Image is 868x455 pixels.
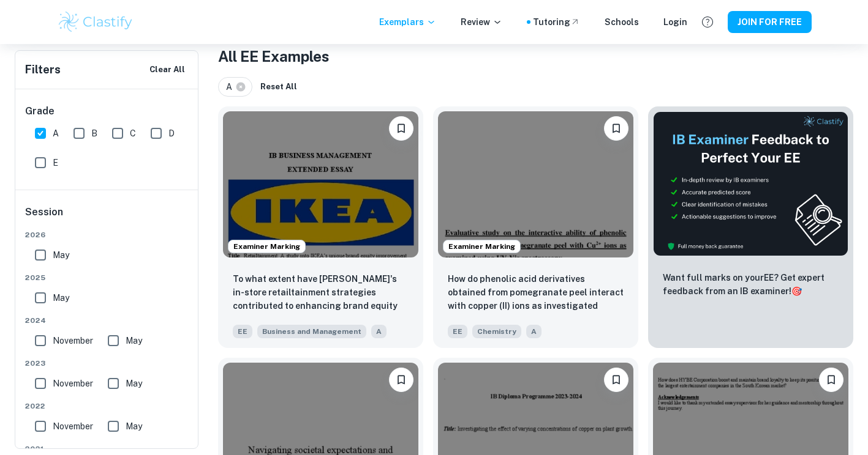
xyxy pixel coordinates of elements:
span: 🎯 [791,286,802,296]
button: JOIN FOR FREE [728,11,812,33]
button: Please log in to bookmark exemplars [389,368,413,392]
a: Examiner MarkingPlease log in to bookmark exemplarsTo what extent have IKEA's in-store retailtain... [218,106,423,348]
span: 2023 [25,358,189,369]
h6: Session [25,205,189,229]
span: 2026 [25,229,189,240]
a: Examiner MarkingPlease log in to bookmark exemplarsHow do phenolic acid derivatives obtained from... [433,106,638,348]
span: November [53,377,93,390]
a: Tutoring [533,15,580,29]
h6: Grade [25,104,189,119]
span: Examiner Marking [443,241,520,252]
span: D [168,127,175,140]
p: How do phenolic acid derivatives obtained from pomegranate peel interact with copper (II) ions as... [448,272,624,314]
a: ThumbnailWant full marks on yourEE? Get expert feedback from an IB examiner! [648,106,853,348]
span: B [91,127,97,140]
p: Review [461,15,502,29]
span: 2022 [25,401,189,412]
button: Help and Feedback [697,12,718,32]
div: A [218,77,252,97]
span: E [53,156,58,169]
span: May [126,377,142,390]
span: 2021 [25,443,189,454]
a: Login [663,15,687,29]
span: May [126,334,142,347]
p: Exemplars [379,15,436,29]
a: Schools [605,15,639,29]
span: C [130,127,136,140]
button: Please log in to bookmark exemplars [389,116,413,141]
span: EE [448,325,467,338]
h6: Filters [25,61,61,78]
img: Chemistry EE example thumbnail: How do phenolic acid derivatives obtaine [438,111,633,257]
span: A [526,325,542,338]
span: May [53,248,69,262]
span: EE [233,325,252,338]
span: 2024 [25,315,189,326]
button: Please log in to bookmark exemplars [604,116,628,141]
button: Reset All [257,78,300,96]
button: Please log in to bookmark exemplars [604,368,628,392]
span: May [126,420,142,433]
img: Business and Management EE example thumbnail: To what extent have IKEA's in-store reta [223,111,418,257]
img: Thumbnail [653,111,848,256]
img: Clastify logo [57,10,135,34]
span: Chemistry [472,325,521,338]
span: A [226,80,238,94]
button: Please log in to bookmark exemplars [819,368,843,392]
span: Examiner Marking [228,241,305,252]
h1: All EE Examples [218,45,853,67]
p: To what extent have IKEA's in-store retailtainment strategies contributed to enhancing brand equi... [233,272,409,314]
span: 2025 [25,272,189,283]
span: A [53,127,59,140]
span: A [371,325,387,338]
p: Want full marks on your EE ? Get expert feedback from an IB examiner! [663,271,839,298]
span: May [53,291,69,305]
span: November [53,334,93,347]
span: November [53,420,93,433]
button: Clear All [146,61,188,79]
span: Business and Management [257,325,366,338]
